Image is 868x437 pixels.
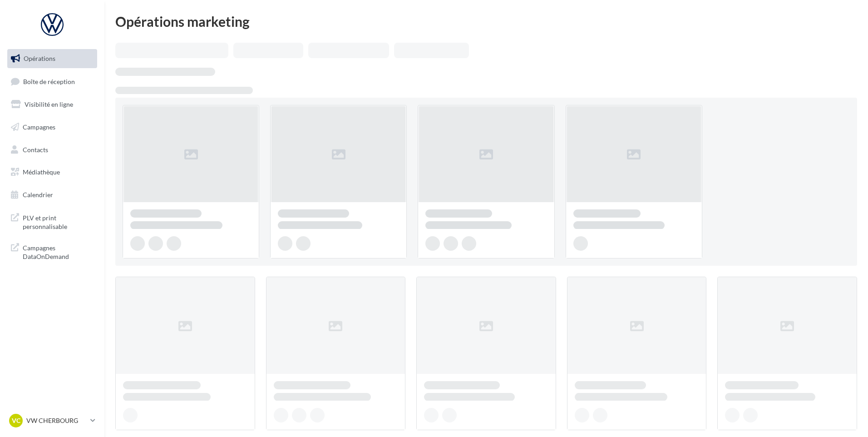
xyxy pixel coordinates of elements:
span: Boîte de réception [23,77,75,85]
span: Contacts [23,145,48,153]
span: Calendrier [23,191,53,199]
a: PLV et print personnalisable [5,208,99,235]
a: VC VW CHERBOURG [7,412,97,429]
a: Contacts [5,140,99,159]
span: PLV et print personnalisable [23,212,94,231]
a: Campagnes [5,118,99,137]
a: Calendrier [5,185,99,204]
a: Médiathèque [5,163,99,182]
span: Opérations [24,55,55,62]
span: Médiathèque [23,168,60,176]
a: Visibilité en ligne [5,95,99,114]
div: Opérations marketing [115,15,857,28]
a: Opérations [5,49,99,68]
span: Campagnes DataOnDemand [23,242,94,261]
span: Campagnes [23,123,55,131]
p: VW CHERBOURG [26,416,87,425]
a: Campagnes DataOnDemand [5,238,99,265]
span: Visibilité en ligne [25,100,73,108]
span: VC [12,416,20,425]
a: Boîte de réception [5,72,99,91]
